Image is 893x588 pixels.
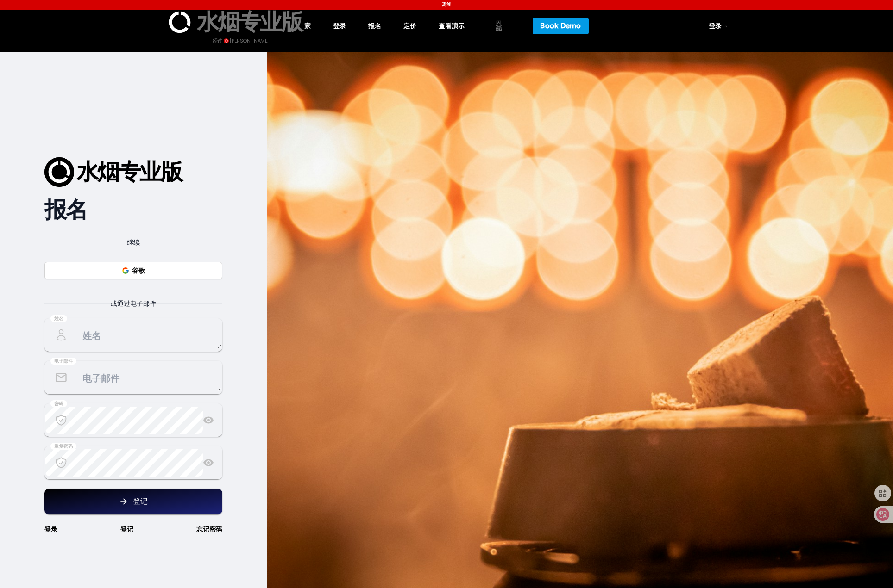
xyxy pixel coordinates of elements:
button: 谷歌 [44,262,222,279]
font: 水烟专业版 [197,6,302,37]
font: 报名 [44,194,87,225]
font: 定价 [403,21,416,31]
font: 登记 [120,525,133,534]
font: 继续 [127,238,140,247]
font: 姓名 [54,315,63,322]
font: 登录 [709,21,722,31]
font: 登录 [44,525,57,534]
font: 或通过电子邮件 [111,299,156,308]
font: 电子邮件 [54,358,73,365]
font: [PERSON_NAME] [230,37,269,44]
button: 登记 [44,489,222,514]
font: 水烟专业版 [76,156,182,187]
font: 忘记密码 [196,525,222,534]
font: → [722,21,728,31]
font: 登录 [333,21,346,31]
font: 家 [304,21,311,31]
font: 报名 [368,21,381,31]
font: 密码 [54,400,63,407]
font: 查看演示 [439,21,465,31]
button: Book Demo [533,18,588,34]
font: 经过 [213,37,222,44]
font: 离线 [442,1,451,7]
font: 登记 [133,496,148,507]
font: 谷歌 [132,266,145,275]
font: 重复密码 [54,443,73,450]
